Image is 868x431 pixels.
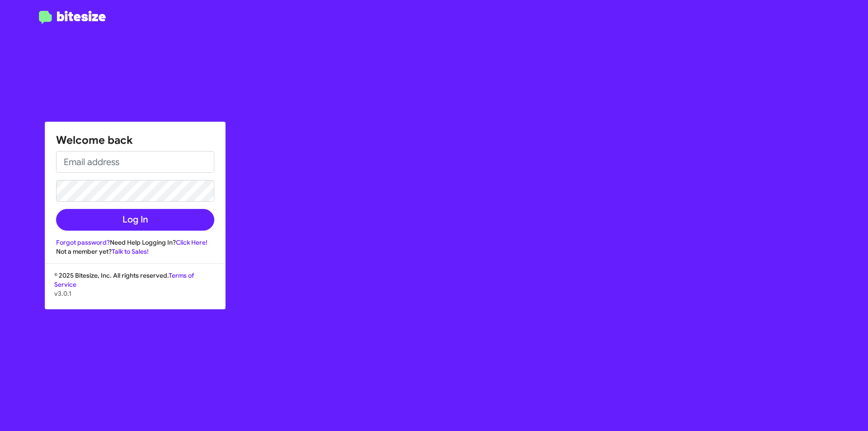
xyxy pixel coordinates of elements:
p: v3.0.1 [54,289,216,298]
a: Forgot password? [56,238,110,246]
div: © 2025 Bitesize, Inc. All rights reserved. [45,271,225,309]
input: Email address [56,151,214,173]
a: Talk to Sales! [112,247,149,256]
div: Not a member yet? [56,247,214,256]
a: Click Here! [176,238,208,246]
div: Need Help Logging In? [56,238,214,247]
h1: Welcome back [56,133,214,147]
button: Log In [56,209,214,231]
